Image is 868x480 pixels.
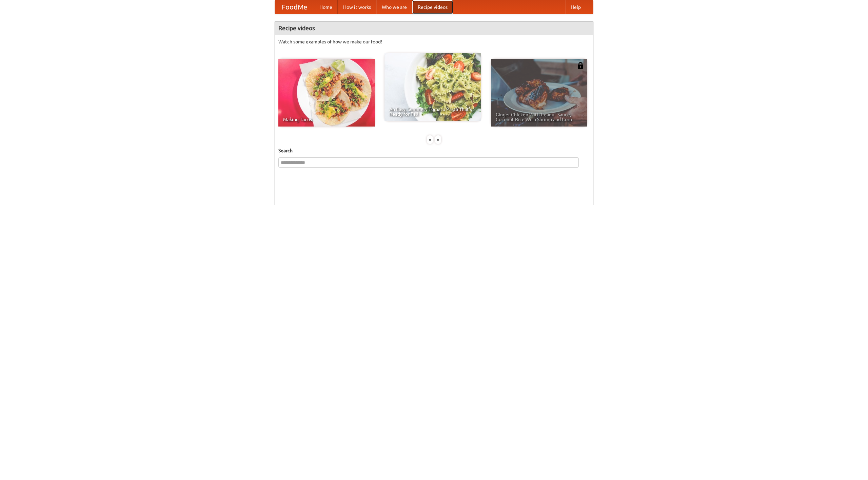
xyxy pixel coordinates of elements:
div: » [435,135,441,144]
span: Making Tacos [283,117,370,122]
img: 483408.png [577,62,584,69]
h5: Search [278,147,590,154]
a: Making Tacos [278,59,375,127]
a: An Easy, Summery Tomato Pasta That's Ready for Fall [384,53,481,121]
div: « [427,135,433,144]
p: Watch some examples of how we make our food! [278,38,590,45]
a: Help [565,0,586,14]
a: How it works [338,0,376,14]
a: FoodMe [275,0,314,14]
span: An Easy, Summery Tomato Pasta That's Ready for Fall [389,107,476,116]
a: Home [314,0,338,14]
h4: Recipe videos [275,21,593,35]
a: Who we are [376,0,412,14]
a: Recipe videos [412,0,453,14]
